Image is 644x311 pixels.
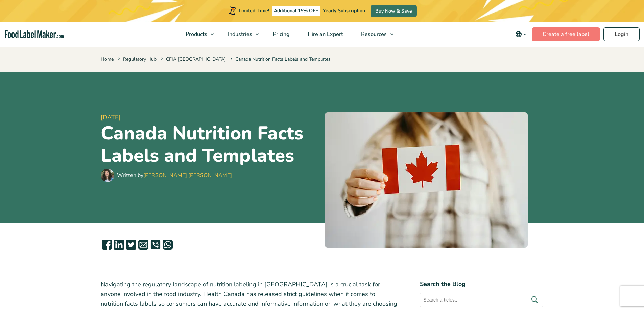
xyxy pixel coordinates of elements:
[229,56,331,62] span: Canada Nutrition Facts Labels and Templates
[323,7,365,14] span: Yearly Subscription
[371,5,417,17] a: Buy Now & Save
[264,22,297,47] a: Pricing
[603,27,640,41] a: Login
[143,172,232,179] a: [PERSON_NAME] [PERSON_NAME]
[123,56,157,62] a: Regulatory Hub
[177,22,217,47] a: Products
[359,30,387,38] span: Resources
[532,27,600,41] a: Create a free label
[101,56,114,62] a: Home
[352,22,397,47] a: Resources
[420,280,543,289] h4: Search the Blog
[117,171,232,179] div: Written by
[166,56,226,62] a: CFIA [GEOGRAPHIC_DATA]
[420,293,543,307] input: Search articles...
[226,30,253,38] span: Industries
[101,122,319,167] h1: Canada Nutrition Facts Labels and Templates
[306,30,344,38] span: Hire an Expert
[271,30,290,38] span: Pricing
[272,6,320,16] span: Additional 15% OFF
[299,22,351,47] a: Hire an Expert
[101,169,114,182] img: Maria Abi Hanna - Food Label Maker
[219,22,262,47] a: Industries
[184,30,208,38] span: Products
[101,113,319,122] span: [DATE]
[239,7,269,14] span: Limited Time!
